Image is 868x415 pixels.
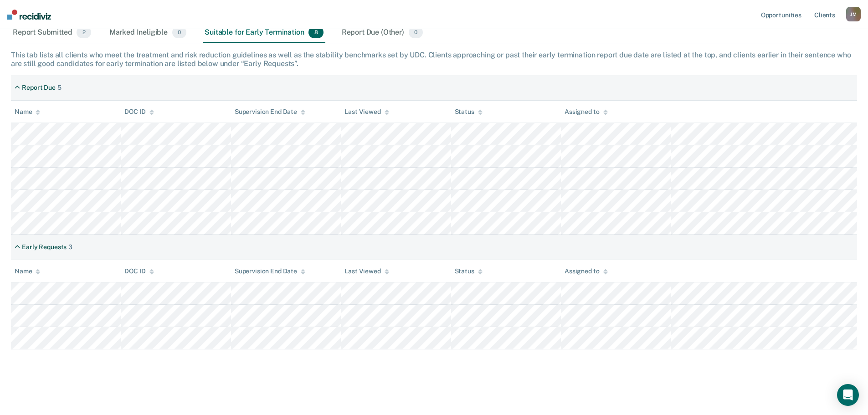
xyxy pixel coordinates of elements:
[77,26,91,38] span: 2
[235,267,305,275] div: Supervision End Date
[15,108,40,116] div: Name
[455,108,483,116] div: Status
[22,243,67,251] div: Early Requests
[203,23,325,43] div: Suitable for Early Termination8
[235,108,305,116] div: Supervision End Date
[308,26,323,38] span: 8
[172,26,186,38] span: 0
[846,7,861,21] div: J M
[15,267,40,275] div: Name
[565,108,607,116] div: Assigned to
[11,51,857,68] div: This tab lists all clients who meet the treatment and risk reduction guidelines as well as the st...
[340,23,425,43] div: Report Due (Other)0
[108,23,189,43] div: Marked Ineligible0
[837,384,859,406] div: Open Intercom Messenger
[57,84,62,92] div: 5
[344,267,389,275] div: Last Viewed
[846,7,861,21] button: JM
[409,26,423,38] span: 0
[11,240,76,255] div: Early Requests3
[455,267,483,275] div: Status
[22,84,56,92] div: Report Due
[124,267,154,275] div: DOC ID
[124,108,154,116] div: DOC ID
[68,243,72,251] div: 3
[344,108,389,116] div: Last Viewed
[7,10,51,20] img: Recidiviz
[11,23,93,43] div: Report Submitted2
[11,80,65,95] div: Report Due5
[565,267,607,275] div: Assigned to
